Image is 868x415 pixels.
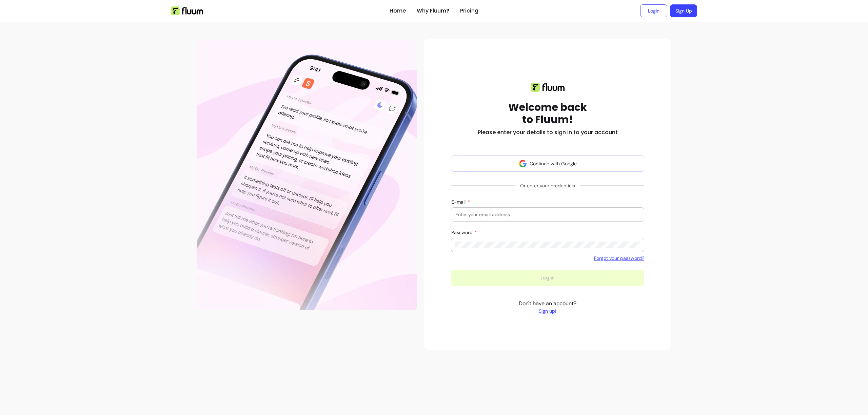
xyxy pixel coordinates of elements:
[531,83,565,92] img: Fluum logo
[519,299,576,314] p: Don't have an account?
[594,255,644,262] a: Forgot your password?
[515,180,580,192] span: Or enter your credentials
[508,101,587,126] h1: Welcome back to Fluum!
[460,7,478,15] a: Pricing
[519,160,527,168] img: avatar
[670,4,697,17] a: Sign Up
[451,229,474,235] span: Password
[197,39,417,310] div: Illustration of Fluum AI Co-Founder on a smartphone, showing AI chat guidance that helps freelanc...
[640,4,667,17] a: Login
[451,199,467,205] span: E-mail
[171,6,203,15] img: Fluum Logo
[417,7,449,15] a: Why Fluum?
[478,128,618,137] h2: Please enter your details to sign in to your account
[455,242,640,248] input: Password
[390,7,406,15] a: Home
[455,211,640,218] input: E-mail
[451,155,644,172] button: Continue with Google
[519,308,576,314] a: Sign up!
